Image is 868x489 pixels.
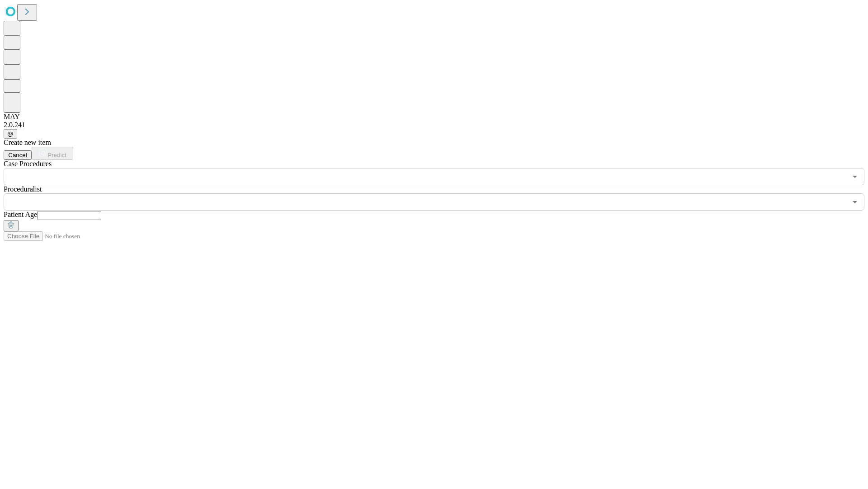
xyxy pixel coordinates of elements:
[47,152,66,158] span: Predict
[7,130,14,137] span: @
[4,129,17,139] button: @
[849,196,861,208] button: Open
[4,121,864,129] div: 2.0.241
[4,113,864,121] div: MAY
[4,139,51,146] span: Create new item
[4,185,42,193] span: Proceduralist
[4,211,37,218] span: Patient Age
[849,170,861,183] button: Open
[32,147,73,160] button: Predict
[4,150,32,160] button: Cancel
[8,152,27,158] span: Cancel
[4,160,52,168] span: Scheduled Procedure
